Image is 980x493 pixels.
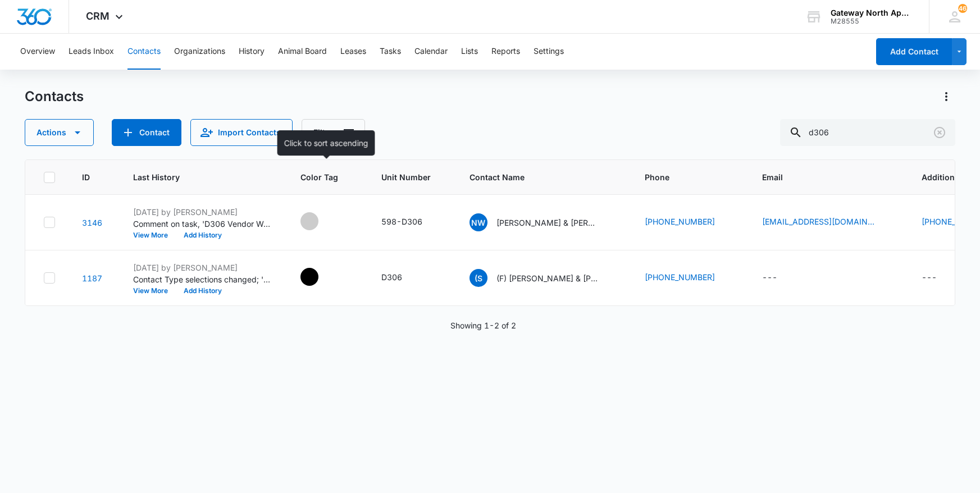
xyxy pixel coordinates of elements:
button: Filters [302,119,365,146]
span: Contact Name [470,171,601,183]
span: (S [470,269,487,287]
div: Unit Number - 598-D306 - Select to Edit Field [381,216,443,229]
p: Contact Type selections changed; 'Current Resident' was removed and 'Former Resident' was added. [133,273,274,285]
div: --- [762,271,777,285]
button: Add Contact [876,38,952,65]
button: Calendar [414,34,448,70]
div: Email - nickkwindsorr508@gmail.com - Select to Edit Field [762,216,895,229]
div: - - Select to Edit Field [300,212,339,230]
div: account id [831,17,913,25]
div: Email - - Select to Edit Field [762,271,797,285]
div: notifications count [958,4,967,13]
button: Lists [461,34,478,70]
button: Reports [491,34,520,70]
div: Contact Name - (F) Samantha Kalter & Michael Persinger - Select to Edit Field [470,269,618,287]
p: [PERSON_NAME] & [PERSON_NAME] [496,217,598,229]
div: - - Select to Edit Field [300,268,339,286]
span: Last History [133,171,257,183]
button: View More [133,287,176,294]
a: Navigate to contact details page for (F) Samantha Kalter & Michael Persinger [82,273,102,283]
span: CRM [86,10,110,22]
button: Leads Inbox [69,34,114,70]
p: [DATE] by [PERSON_NAME] [133,206,274,218]
div: 598-D306 [381,216,422,227]
div: Phone - 6788485513 - Select to Edit Field [645,271,735,285]
button: Overview [20,34,55,70]
span: Phone [645,171,719,183]
button: Settings [534,34,564,70]
span: 46 [958,4,967,13]
button: Actions [25,119,94,146]
a: [PHONE_NUMBER] [645,216,715,227]
p: [DATE] by [PERSON_NAME] [133,262,274,273]
span: NW [470,213,487,231]
div: Contact Name - Nick Windsor & Tyler Windsor - Select to Edit Field [470,213,618,231]
input: Search Contacts [780,119,955,146]
a: [EMAIL_ADDRESS][DOMAIN_NAME] [762,216,874,227]
div: Additional Phone - - Select to Edit Field [922,271,957,285]
button: Actions [937,88,955,106]
span: ID [82,171,90,183]
button: History [239,34,265,70]
div: Phone - 7063016326 - Select to Edit Field [645,216,735,229]
a: Navigate to contact details page for Nick Windsor & Tyler Windsor [82,218,102,227]
p: Showing 1-2 of 2 [450,319,516,331]
span: Email [762,171,878,183]
button: View More [133,232,176,239]
button: Clear [931,124,949,141]
div: account name [831,8,913,17]
button: Add History [176,287,230,294]
button: Leases [340,34,366,70]
button: Add History [176,232,230,239]
span: Unit Number [381,171,443,183]
button: Tasks [380,34,401,70]
div: --- [922,271,937,285]
button: Animal Board [278,34,327,70]
h1: Contacts [25,88,84,105]
button: Contacts [127,34,161,70]
a: [PHONE_NUMBER] [645,271,715,283]
span: Color Tag [300,171,338,183]
button: Import Contacts [190,119,293,146]
div: Click to sort ascending [277,130,375,156]
p: Comment on task, 'D306 Vendor Work Order' "The tech be back [DATE] to install the lenses" [133,218,274,230]
div: Unit Number - D306 - Select to Edit Field [381,271,422,285]
button: Organizations [174,34,225,70]
p: (F) [PERSON_NAME] & [PERSON_NAME] [496,272,598,284]
div: D306 [381,271,402,283]
button: Add Contact [112,119,181,146]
